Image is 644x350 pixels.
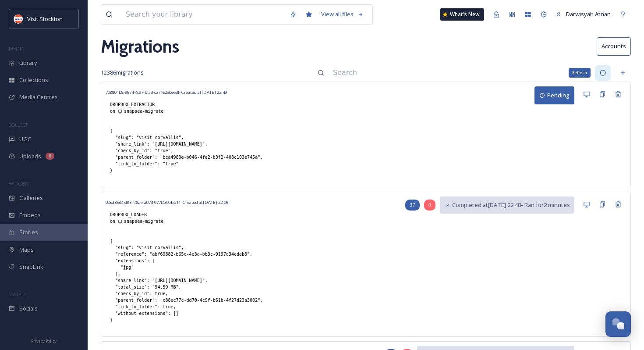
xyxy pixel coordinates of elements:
span: Collections [19,76,48,84]
span: 12386 migrations [101,68,144,77]
a: Darwisyah Atnan [552,6,615,23]
div: DROPBOX_EXTRACTOR [106,97,227,119]
span: UGC [19,135,31,143]
span: 0c8d3584-d83f-48ae-a074-977f459abb11 - Created at [DATE] 22:06 [106,200,228,205]
div: 0 [424,200,435,211]
span: COLLECT [9,121,28,128]
span: 708801b8-9674-4c97-bfa3-c37162e0ee3f - Created at [DATE] 22:49 [106,89,227,95]
a: Migrations [101,33,179,60]
button: Accounts [597,37,631,55]
span: SOCIALS [9,291,26,297]
img: unnamed.jpeg [14,14,23,23]
span: SnapLink [19,263,43,271]
span: Darwisyah Atnan [566,10,611,18]
div: 8 [46,153,54,160]
span: Socials [19,304,38,313]
span: Uploads [19,152,41,161]
button: Completed at[DATE] 22:48- Ran for2 minutes [440,196,574,214]
span: WIDGETS [9,180,29,187]
a: Privacy Policy [31,335,57,346]
button: Pending [534,86,574,104]
a: What's New [440,8,484,21]
div: on snapsea-migrate [110,218,224,225]
div: 37 [405,200,420,211]
span: Galleries [19,194,43,202]
div: { "slug": "visit-corvallis", "share_link": "[URL][DOMAIN_NAME]", "check_by_id": "true", "parent_f... [106,123,267,178]
div: on snapsea-migrate [110,108,223,114]
a: View all files [317,6,368,23]
span: Maps [19,246,34,254]
div: { "slug": "visit-corvallis", "reference": "abf69882-b65c-4e3a-bb3c-9197d34cdeb8", "extensions": [... [106,233,267,328]
span: Stories [19,228,38,236]
span: MEDIA [9,45,24,52]
div: Refresh [569,68,591,78]
span: Media Centres [19,93,58,101]
span: Library [19,59,37,67]
div: DROPBOX_LOADER [106,207,228,229]
button: Open Chat [605,311,631,337]
span: Embeds [19,211,41,219]
input: Search your library [121,5,285,24]
span: Privacy Policy [31,338,57,344]
input: Search [329,63,595,82]
span: Visit Stockton [27,15,63,23]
